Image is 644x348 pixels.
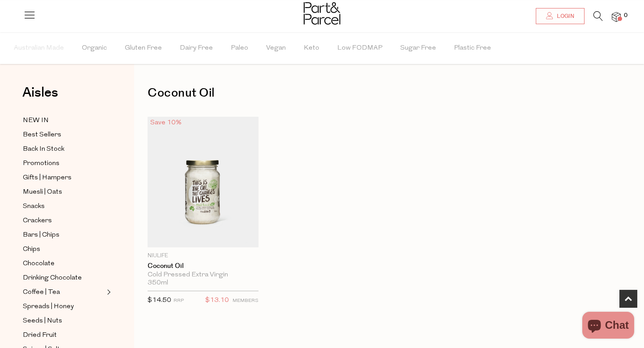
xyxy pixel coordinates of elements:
[23,259,55,269] span: Chocolate
[23,130,61,140] span: Best Sellers
[337,33,382,64] span: Low FODMAP
[23,144,104,155] a: Back In Stock
[23,201,104,212] a: Snacks
[23,330,57,341] span: Dried Fruit
[205,295,229,306] span: $13.10
[266,33,286,64] span: Vegan
[580,312,637,341] inbox-online-store-chat: Shopify online store chat
[23,129,104,140] a: Best Sellers
[23,173,72,183] span: Gifts | Hampers
[536,8,585,24] a: Login
[23,229,104,241] a: Bars | Chips
[148,117,184,129] div: Save 10%
[454,33,491,64] span: Plastic Free
[23,158,59,169] span: Promotions
[622,12,630,20] span: 0
[22,83,58,102] span: Aisles
[231,33,248,64] span: Paleo
[23,244,104,255] a: Chips
[233,298,258,303] small: MEMBERS
[400,33,436,64] span: Sugar Free
[148,252,258,260] p: Niulife
[148,279,168,287] span: 350ml
[23,273,82,284] span: Drinking Chocolate
[23,287,104,298] a: Coffee | Tea
[23,216,52,226] span: Crackers
[23,187,104,198] a: Muesli | Oats
[23,115,104,126] a: NEW IN
[23,315,104,327] a: Seeds | Nuts
[612,12,621,21] a: 0
[180,33,213,64] span: Dairy Free
[23,144,64,155] span: Back In Stock
[148,262,258,270] a: Coconut Oil
[23,215,104,226] a: Crackers
[23,187,62,198] span: Muesli | Oats
[555,13,574,20] span: Login
[23,244,40,255] span: Chips
[148,297,171,304] span: $14.50
[125,33,162,64] span: Gluten Free
[23,258,104,269] a: Chocolate
[304,2,340,25] img: Part&Parcel
[105,287,111,297] button: Expand/Collapse Coffee | Tea
[23,230,59,241] span: Bars | Chips
[174,298,184,303] small: RRP
[22,86,58,108] a: Aisles
[23,272,104,284] a: Drinking Chocolate
[23,301,74,312] span: Spreads | Honey
[148,271,258,279] div: Cold Pressed Extra Virgin
[23,301,104,312] a: Spreads | Honey
[23,316,62,327] span: Seeds | Nuts
[23,158,104,169] a: Promotions
[148,83,631,103] h1: Coconut Oil
[14,33,64,64] span: Australian Made
[23,172,104,183] a: Gifts | Hampers
[23,115,49,126] span: NEW IN
[82,33,107,64] span: Organic
[23,287,60,298] span: Coffee | Tea
[23,201,45,212] span: Snacks
[23,330,104,341] a: Dried Fruit
[304,33,319,64] span: Keto
[148,117,258,247] img: Coconut Oil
